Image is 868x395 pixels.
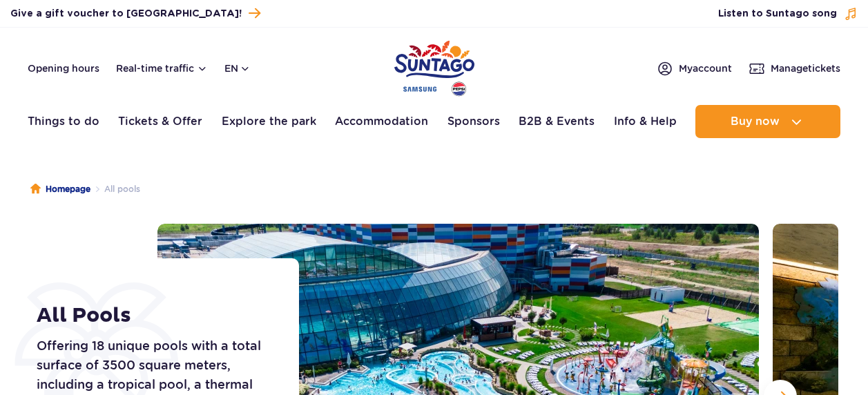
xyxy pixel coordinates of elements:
[30,182,90,196] a: Homepage
[718,7,837,21] span: Listen to Suntago song
[749,60,840,77] a: Managetickets
[614,105,677,138] a: Info & Help
[10,4,260,23] a: Give a gift voucher to [GEOGRAPHIC_DATA]!
[28,105,99,138] a: Things to do
[222,105,316,138] a: Explore the park
[657,60,732,77] a: Myaccount
[335,105,428,138] a: Accommodation
[695,105,840,138] button: Buy now
[394,35,474,98] a: Park of Poland
[731,115,780,128] span: Buy now
[10,7,242,21] span: Give a gift voucher to [GEOGRAPHIC_DATA]!
[28,61,99,75] a: Opening hours
[519,105,595,138] a: B2B & Events
[37,303,268,328] h1: All Pools
[118,105,202,138] a: Tickets & Offer
[679,61,732,75] span: My account
[224,61,251,75] button: en
[116,63,208,74] button: Real-time traffic
[771,61,840,75] span: Manage tickets
[447,105,500,138] a: Sponsors
[718,7,858,21] button: Listen to Suntago song
[90,182,140,196] li: All pools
